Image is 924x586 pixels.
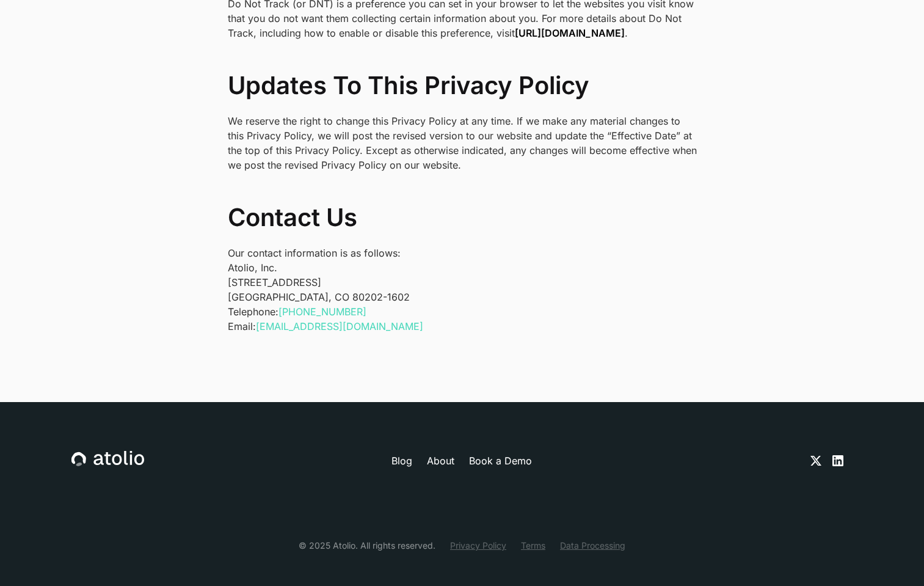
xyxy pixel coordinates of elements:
a: About [427,453,454,468]
a: [PHONE_NUMBER] [278,306,366,318]
div: © 2025 Atolio. All rights reserved. [299,539,435,552]
a: Book a Demo [469,453,532,468]
p: Atolio, Inc. [STREET_ADDRESS] [GEOGRAPHIC_DATA], CO 80202-1602 [228,260,697,304]
a: Blog [391,453,412,468]
a: [URL][DOMAIN_NAME] [515,27,625,39]
a: [EMAIL_ADDRESS][DOMAIN_NAME] [256,320,423,332]
a: Terms [521,539,545,552]
p: We reserve the right to change this Privacy Policy at any time. If we make any material changes t... [228,114,697,172]
iframe: Chat Widget [863,527,924,586]
a: Data Processing [560,539,625,552]
h3: Contact Us [228,203,697,232]
p: Our contact information is as follows: [228,246,697,260]
p: Telephone: Email: [228,304,697,334]
h3: Updates To This Privacy Policy [228,71,697,100]
a: Privacy Policy [450,539,506,552]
